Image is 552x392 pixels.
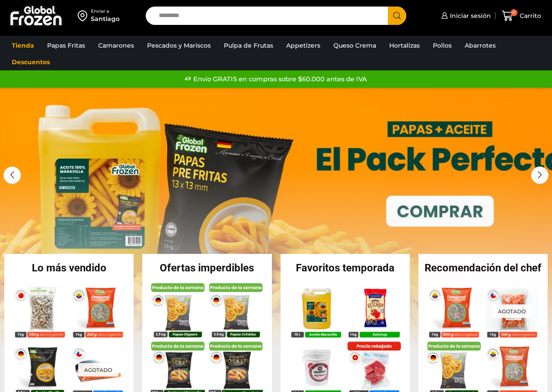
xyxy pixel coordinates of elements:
a: Appetizers [282,37,325,54]
h2: Recomendación del chef [418,263,548,273]
div: Next slide [531,167,549,184]
h2: Lo más vendido [4,263,134,273]
div: Santiago [91,14,120,23]
span: Iniciar sesión [448,11,491,20]
a: Descuentos [7,54,54,70]
img: address-field-icon.svg [78,8,91,23]
span: 0 [511,9,518,16]
a: Papas Fritas [43,37,89,54]
span: Carrito [518,11,541,20]
a: Pescados y Mariscos [143,37,215,54]
a: Tienda [7,37,38,54]
h2: Favoritos temporada [281,263,410,273]
a: Iniciar sesión [439,7,491,24]
a: Pulpa de Frutas [219,37,278,54]
h2: Ofertas imperdibles [142,263,271,273]
a: Hortalizas [385,37,424,54]
a: Pollos [429,37,456,54]
div: Enviar a [91,8,120,14]
a: 0 Carrito [500,6,543,26]
p: Agotado [492,304,532,318]
a: Queso Crema [329,37,381,54]
a: Camarones [94,37,138,54]
div: Previous slide [3,167,21,184]
a: Abarrotes [460,37,500,54]
button: Search button [388,7,406,25]
p: Agotado [78,363,118,376]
